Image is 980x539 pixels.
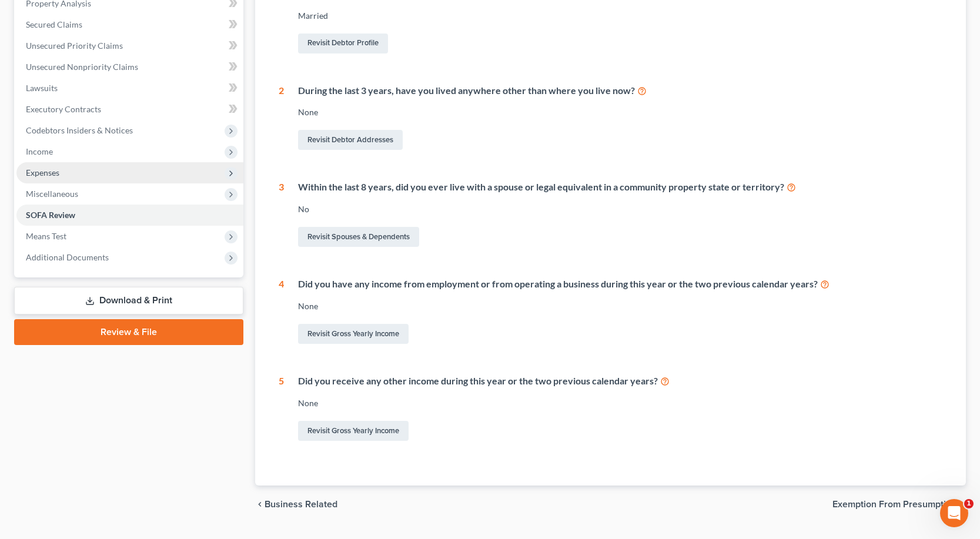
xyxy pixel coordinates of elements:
span: Unsecured Nonpriority Claims [26,62,138,72]
span: 1 [964,499,974,508]
div: Did you receive any other income during this year or the two previous calendar years? [298,374,942,388]
a: Revisit Spouses & Dependents [298,227,419,247]
a: Lawsuits [16,78,243,99]
span: Miscellaneous [26,189,78,199]
a: Revisit Debtor Addresses [298,130,403,150]
a: SOFA Review [16,205,243,226]
button: Exemption from Presumption chevron_right [832,500,966,509]
span: Exemption from Presumption [832,500,956,509]
a: Executory Contracts [16,99,243,120]
div: 3 [279,180,284,249]
span: Means Test [26,231,66,241]
i: chevron_left [255,500,265,509]
span: Income [26,146,53,156]
a: Download & Print [14,287,243,314]
a: Review & File [14,319,243,345]
span: Executory Contracts [26,104,101,114]
a: Secured Claims [16,14,243,35]
span: Business Related [265,500,337,509]
div: Did you have any income from employment or from operating a business during this year or the two ... [298,277,942,291]
span: Unsecured Priority Claims [26,41,123,51]
div: None [298,106,942,118]
span: SOFA Review [26,210,75,220]
div: Within the last 8 years, did you ever live with a spouse or legal equivalent in a community prope... [298,180,942,194]
div: 4 [279,277,284,346]
span: Secured Claims [26,19,82,29]
div: No [298,203,942,215]
div: 2 [279,84,284,153]
span: Lawsuits [26,83,58,93]
a: Revisit Debtor Profile [298,34,388,53]
button: chevron_left Business Related [255,500,337,509]
span: Additional Documents [26,252,109,262]
a: Revisit Gross Yearly Income [298,324,409,344]
a: Unsecured Nonpriority Claims [16,56,243,78]
a: Unsecured Priority Claims [16,35,243,56]
div: 5 [279,374,284,443]
div: None [298,300,942,312]
span: Codebtors Insiders & Notices [26,125,133,135]
span: Expenses [26,168,59,178]
div: Married [298,10,942,22]
a: Revisit Gross Yearly Income [298,421,409,441]
div: None [298,397,942,409]
div: During the last 3 years, have you lived anywhere other than where you live now? [298,84,942,98]
iframe: Intercom live chat [940,499,968,527]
